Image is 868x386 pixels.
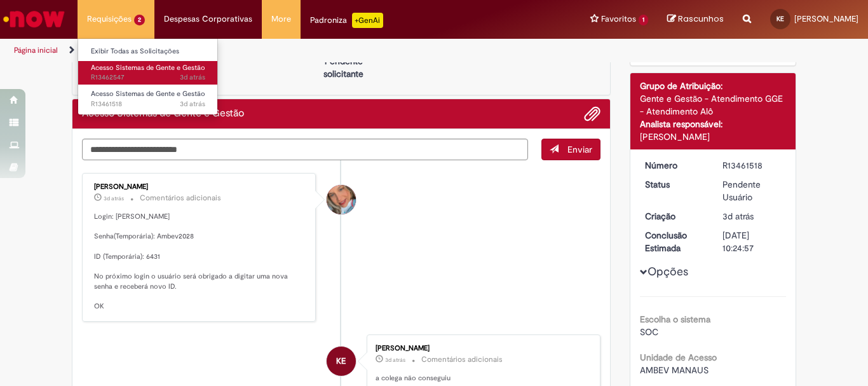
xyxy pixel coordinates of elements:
[180,99,205,109] time: 29/08/2025 10:34:39
[78,45,218,59] a: Exibir Todas as Solicitações
[91,63,205,72] span: Acesso Sistemas de Gente e Gestão
[14,45,58,55] a: Página inicial
[635,229,714,254] dt: Conclusão Estimada
[635,210,714,223] dt: Criação
[722,229,782,254] div: [DATE] 10:24:57
[10,39,569,62] ul: Trilhas de página
[640,352,717,363] b: Unidade de Acesso
[635,178,714,191] dt: Status
[635,159,714,172] dt: Número
[352,13,383,28] p: +GenAi
[327,185,356,214] div: Jacqueline Andrade Galani
[94,183,306,191] div: [PERSON_NAME]
[180,72,205,82] span: 3d atrás
[91,89,205,99] span: Acesso Sistemas de Gente e Gestão
[584,106,600,122] button: Adicionar anexos
[601,13,636,25] span: Favoritos
[91,99,205,109] span: R13461518
[376,373,587,383] p: a colega não conseguiu
[94,212,306,312] p: Login: [PERSON_NAME] Senha(Temporária): Ambev2028 ID (Temporária): 6431 No próximo login o usuári...
[640,118,787,130] div: Analista responsável:
[180,99,205,109] span: 3d atrás
[640,130,787,143] div: [PERSON_NAME]
[104,195,124,202] span: 3d atrás
[310,13,383,28] div: Padroniza
[140,193,221,203] small: Comentários adicionais
[164,13,252,25] span: Despesas Corporativas
[776,15,784,23] span: KE
[1,6,67,32] img: ServiceNow
[722,159,782,172] div: R13461518
[336,346,346,376] span: KE
[678,13,724,25] span: Rascunhos
[78,87,218,111] a: Aberto R13461518 : Acesso Sistemas de Gente e Gestão
[180,72,205,82] time: 29/08/2025 14:02:02
[104,195,124,202] time: 30/08/2025 08:51:42
[78,38,218,115] ul: Requisições
[667,13,724,25] a: Rascunhos
[385,356,405,364] time: 29/08/2025 16:26:25
[421,354,503,365] small: Comentários adicionais
[640,326,658,338] span: SOC
[327,347,356,376] div: KATIUSCIA SANTOS EMIDIO
[271,13,291,25] span: More
[78,61,218,85] a: Aberto R13462547 : Acesso Sistemas de Gente e Gestão
[722,210,782,223] div: 29/08/2025 10:34:37
[82,139,528,160] textarea: Digite sua mensagem aqui...
[722,210,754,222] span: 3d atrás
[640,79,787,92] div: Grupo de Atribuição:
[376,345,587,352] div: [PERSON_NAME]
[640,314,710,325] b: Escolha o sistema
[385,356,405,364] span: 3d atrás
[640,364,709,376] span: AMBEV MANAUS
[541,139,600,160] button: Enviar
[794,13,858,24] span: [PERSON_NAME]
[134,15,145,25] span: 2
[87,13,132,25] span: Requisições
[82,108,244,120] h2: Acesso Sistemas de Gente e Gestão Histórico de tíquete
[639,15,648,25] span: 1
[91,72,205,83] span: R13462547
[313,55,374,80] p: Pendente solicitante
[640,92,787,118] div: Gente e Gestão - Atendimento GGE - Atendimento Alô
[722,178,782,203] div: Pendente Usuário
[567,144,592,155] span: Enviar
[722,210,754,222] time: 29/08/2025 10:34:37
